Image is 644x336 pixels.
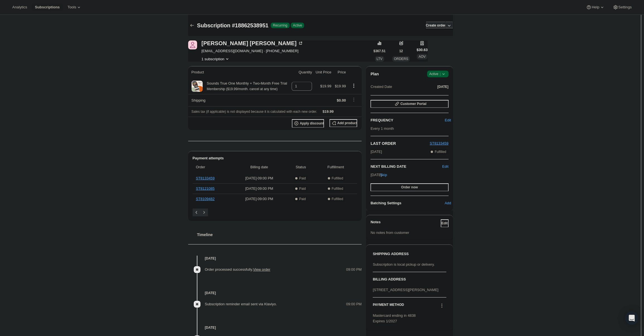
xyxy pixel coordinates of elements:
button: Help [583,3,608,11]
h2: LAST ORDER [371,141,430,146]
span: Paid [299,176,306,181]
span: Sales tax (if applicable) is not displayed because it is calculated with each new order. [192,110,317,114]
span: Paid [299,197,306,201]
h2: Plan [371,71,379,77]
span: Recurring [273,23,287,28]
a: ST8133459 [196,176,215,180]
button: Product actions [349,83,358,89]
span: Skip [380,172,387,178]
h3: PAYMENT METHOD [373,303,404,310]
button: Subscriptions [188,21,196,29]
button: Subscriptions [32,3,63,11]
h3: SHIPPING ADDRESS [373,251,446,257]
span: Created Date [371,84,392,90]
span: No notes from customer [371,231,409,235]
span: Mastercard ending in 4838 Expires 1/2027 [373,313,416,323]
span: Add [445,200,451,206]
span: Order now [401,185,418,189]
button: Edit [441,219,449,227]
span: Billing date [234,164,284,170]
button: Shipping actions [349,97,358,103]
button: Settings [609,3,635,11]
h2: Payment attempts [193,155,357,161]
span: Create order [426,23,446,28]
a: View order [253,267,270,272]
h2: Timeline [197,232,362,237]
span: $30.63 [417,47,428,53]
span: $19.99 [320,84,331,88]
span: 09:00 PM [346,267,362,272]
th: Product [188,66,290,78]
button: Customer Portal [371,100,448,108]
span: [DATE] · 09:00 PM [234,176,284,181]
span: [DATE] · 09:00 PM [234,196,284,202]
img: product img [192,81,203,92]
span: ORDERS [394,57,408,61]
button: Add [444,199,452,208]
span: Every 1 month [371,126,394,131]
button: Next [200,208,208,216]
span: Customer Portal [400,102,426,106]
span: Active [429,71,446,77]
span: Fulfilled [435,150,446,154]
button: Product actions [202,56,230,62]
a: ST8133459 [430,141,448,145]
span: $0.00 [337,98,346,102]
span: Analytics [12,5,27,9]
span: Edit [441,221,448,225]
span: Fulfilled [332,197,343,201]
div: Sounds True One Monthly + Two-Month Free Trial [203,81,287,92]
button: [DATE] [437,83,449,91]
h4: [DATE] [188,290,362,296]
div: [PERSON_NAME] [PERSON_NAME] [202,40,303,46]
button: 12 [397,47,405,55]
h3: BILLING ADDRESS [373,277,446,282]
button: Order now [371,183,448,191]
span: AOV [418,55,425,59]
button: Create order [426,21,446,29]
span: | [440,72,440,76]
span: [DATE] · [371,173,384,177]
span: Edit [445,117,451,123]
h2: FREQUENCY [371,117,447,123]
span: [DATE] · 09:00 PM [234,186,284,191]
span: Tools [67,5,76,9]
span: Apply discount [300,121,324,126]
th: Unit Price [314,66,333,78]
th: Order [193,161,233,173]
h4: [DATE] [188,256,362,261]
span: Help [592,5,599,9]
th: Quantity [290,66,314,78]
span: Subscription reminder email sent via Klaviyo. [205,302,277,306]
button: $367.51 [374,47,386,55]
div: Open Intercom Messenger [625,311,638,325]
span: $19.99 [335,84,346,88]
span: Fulfilled [332,186,343,191]
span: [DATE] [371,149,382,155]
small: Membership ($19.99/month. cancel at any time) [207,87,278,91]
span: Paid [299,186,306,191]
span: [STREET_ADDRESS][PERSON_NAME] [373,288,439,292]
span: [DATE] [437,85,449,89]
span: Order processed successfully. [205,267,270,272]
span: LTV [377,57,382,61]
span: Fulfillment [318,164,354,170]
button: Apply discount [292,119,324,128]
span: Jennifer Van Dillen [188,40,197,49]
button: Edit [442,164,448,169]
button: ST8133459 [430,141,448,146]
th: Price [333,66,347,78]
span: 12 [399,49,403,53]
a: ST8121085 [196,186,215,191]
button: Add product [330,119,357,127]
button: Skip [380,171,388,179]
h6: Batching Settings [371,200,447,206]
button: Edit [444,116,452,125]
span: Subscription #18862538951 [197,22,268,28]
span: Status [287,164,314,170]
button: Analytics [9,3,30,11]
span: Fulfilled [332,176,343,181]
span: $19.99 [323,109,334,114]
